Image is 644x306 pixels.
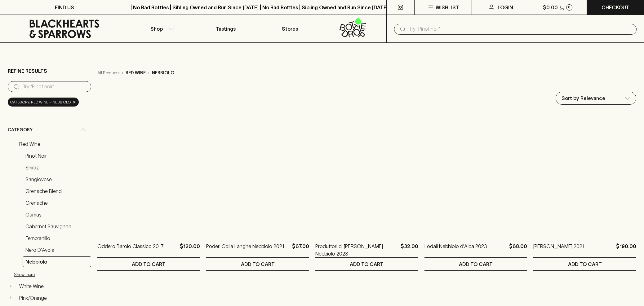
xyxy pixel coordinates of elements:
p: Login [498,4,513,11]
a: Lodali Nebbiolo d'Alba 2023 [424,243,487,257]
p: Sort by Relevance [562,94,605,102]
img: Poderi Colla Langhe Nebbiolo 2021 [206,125,309,233]
button: ADD TO CART [97,258,200,270]
p: › [122,70,123,76]
a: Stores [258,15,322,42]
button: ADD TO CART [424,258,527,270]
p: › [148,70,149,76]
a: Pink/Orange [16,293,91,303]
a: All Products [97,70,119,76]
p: Checkout [602,4,629,11]
a: White Wine [16,281,91,291]
button: ADD TO CART [315,258,418,270]
a: Cabernet Sauvignon [23,221,91,232]
span: Category [8,126,33,134]
button: Show more [14,268,95,281]
a: Poderi Colla Langhe Nebbiolo 2021 [206,243,284,257]
p: ADD TO CART [568,260,602,268]
p: $190.00 [616,243,636,257]
p: Wishlist [436,4,459,11]
p: 0 [568,6,571,9]
a: Nebbiolo [23,256,91,267]
a: [PERSON_NAME] 2021 [533,243,584,257]
a: Gamay [23,209,91,220]
img: Oddero Barolo Classico 2017 [97,125,200,233]
p: $67.00 [292,243,309,257]
p: ADD TO CART [132,260,166,268]
div: Category [8,121,91,139]
div: Sort by Relevance [556,92,636,104]
p: red wine [126,70,146,76]
p: ADD TO CART [350,260,384,268]
a: Sangiovese [23,174,91,185]
a: Grenache Blend [23,186,91,196]
button: ADD TO CART [533,258,636,270]
p: nebbiolo [152,70,174,76]
button: ADD TO CART [206,258,309,270]
a: Tastings [193,15,258,42]
span: × [73,99,76,105]
a: Pinot Noir [23,151,91,161]
img: Lodali Nebbiolo d'Alba 2023 [424,125,527,233]
input: Try “Pinot noir” [23,82,86,92]
p: Shop [150,25,163,33]
button: + [8,295,14,301]
p: ADD TO CART [459,260,493,268]
img: Produttori di Govone Langhe Nebbiolo 2023 [315,125,418,233]
p: $120.00 [180,243,200,257]
p: $68.00 [509,243,527,257]
button: − [8,141,14,147]
a: Tempranillo [23,233,91,243]
img: Blackhearts & Sparrows Man [533,125,636,233]
p: ADD TO CART [241,260,275,268]
p: Stores [282,25,298,33]
a: Red Wine [16,139,91,149]
p: Refine Results [8,67,47,75]
button: Shop [129,15,193,42]
input: Try "Pinot noir" [409,24,632,34]
button: + [8,283,14,289]
p: $0.00 [543,4,558,11]
a: Oddero Barolo Classico 2017 [97,243,164,257]
a: Produttori di [PERSON_NAME] Nebbiolo 2023 [315,243,398,257]
p: $32.00 [401,243,418,257]
p: Tastings [216,25,236,33]
a: Grenache [23,198,91,208]
a: Shiraz [23,162,91,173]
span: Category: red wine > nebbiolo [10,99,71,105]
a: Nero d'Avola [23,245,91,255]
p: FIND US [55,4,74,11]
